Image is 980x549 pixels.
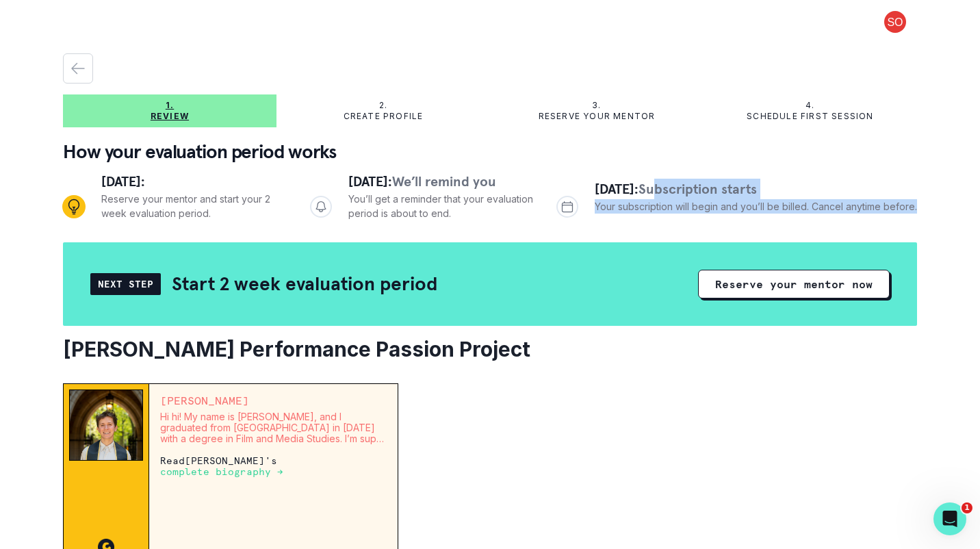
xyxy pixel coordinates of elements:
h2: [PERSON_NAME] Performance Passion Project [63,337,917,361]
p: complete biography → [160,466,283,477]
p: Your subscription will begin and you’ll be billed. Cancel anytime before. [595,199,917,214]
span: [DATE]: [595,180,639,198]
p: [PERSON_NAME] [160,395,387,406]
p: Reserve your mentor [539,111,656,122]
div: Progress [63,171,917,242]
p: Schedule first session [747,111,873,122]
h2: Start 2 week evaluation period [172,272,437,296]
p: Review [151,111,189,122]
iframe: Intercom live chat [933,502,966,535]
a: complete biography → [160,465,283,477]
p: Reserve your mentor and start your 2 week evaluation period. [101,192,288,220]
p: Hi hi! My name is [PERSON_NAME], and I graduated from [GEOGRAPHIC_DATA] in [DATE] with a degree i... [160,411,387,444]
p: 3. [592,100,601,111]
button: Reserve your mentor now [698,270,890,298]
button: profile picture [873,11,917,33]
span: [DATE]: [348,173,392,190]
p: Create profile [344,111,424,122]
span: Subscription starts [639,180,757,198]
span: 1 [962,502,972,513]
p: 4. [805,100,814,111]
p: How your evaluation period works [63,138,917,166]
p: Read [PERSON_NAME] 's [160,455,387,477]
div: Next Step [90,273,161,295]
span: [DATE]: [101,173,145,190]
span: We’ll remind you [392,173,496,190]
p: 1. [166,100,174,111]
p: You’ll get a reminder that your evaluation period is about to end. [348,192,535,220]
p: 2. [379,100,387,111]
img: Mentor Image [69,390,143,461]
